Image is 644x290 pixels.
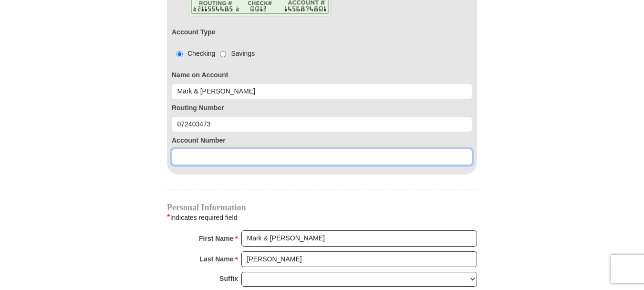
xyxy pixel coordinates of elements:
[200,252,234,266] strong: Last Name
[172,27,216,37] label: Account Type
[219,272,238,285] strong: Suffix
[167,211,477,224] div: Indicates required field
[172,103,472,113] label: Routing Number
[172,49,255,59] div: Checking Savings
[199,232,233,245] strong: First Name
[172,135,472,145] label: Account Number
[167,204,477,211] h4: Personal Information
[172,70,472,80] label: Name on Account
